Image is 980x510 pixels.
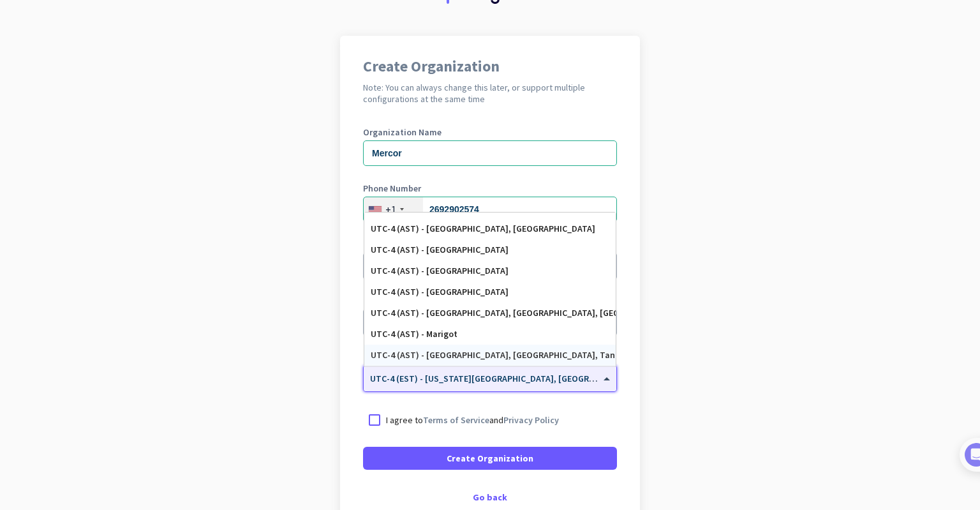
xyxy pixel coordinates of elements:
[364,213,616,366] div: Options List
[371,266,609,276] div: UTC-4 (AST) - [GEOGRAPHIC_DATA]
[371,287,609,297] div: UTC-4 (AST) - [GEOGRAPHIC_DATA]
[363,240,456,249] label: Organization language
[371,329,609,340] div: UTC-4 (AST) - Marigot
[363,59,617,74] h1: Create Organization
[363,447,617,470] button: Create Organization
[503,414,559,426] a: Privacy Policy
[371,350,609,361] div: UTC-4 (AST) - [GEOGRAPHIC_DATA], [GEOGRAPHIC_DATA], Tanki Leendert, [GEOGRAPHIC_DATA]
[423,414,489,426] a: Terms of Service
[363,296,617,305] label: Organization Size (Optional)
[386,414,559,426] p: I agree to and
[363,197,617,222] input: 201-555-0123
[363,184,617,193] label: Phone Number
[363,140,617,166] input: What is the name of your organization?
[371,244,609,255] div: UTC-4 (AST) - [GEOGRAPHIC_DATA]
[363,128,617,137] label: Organization Name
[371,223,609,234] div: UTC-4 (AST) - [GEOGRAPHIC_DATA], [GEOGRAPHIC_DATA]
[363,82,617,105] h2: Note: You can always change this later, or support multiple configurations at the same time
[363,493,617,502] div: Go back
[363,352,617,361] label: Organization Time Zone
[371,308,609,319] div: UTC-4 (AST) - [GEOGRAPHIC_DATA], [GEOGRAPHIC_DATA], [GEOGRAPHIC_DATA][PERSON_NAME], [PERSON_NAME]
[447,452,533,465] span: Create Organization
[385,203,396,216] div: +1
